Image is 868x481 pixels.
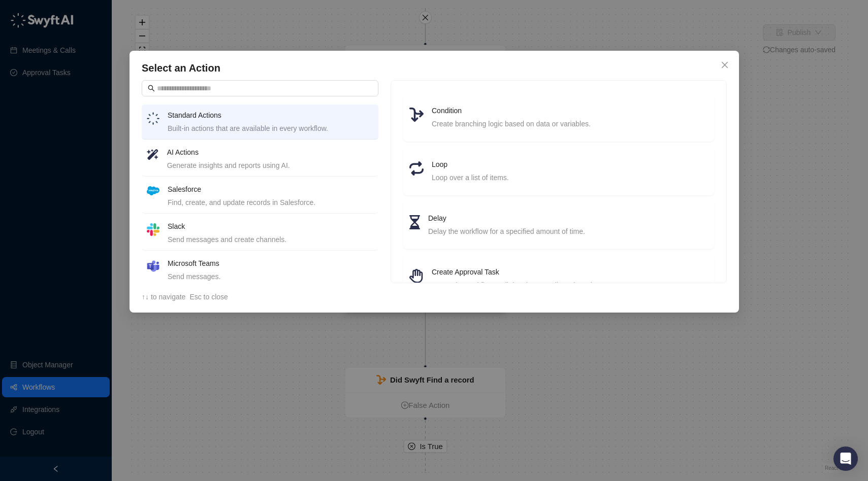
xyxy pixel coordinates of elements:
[432,172,708,183] div: Loop over a list of items.
[168,258,373,269] h4: Microsoft Teams
[167,147,373,158] h4: AI Actions
[147,186,159,195] img: salesforce-ChMvK6Xa.png
[432,266,708,278] h4: Create Approval Task
[167,160,373,171] div: Generate insights and reports using AI.
[432,159,708,170] h4: Loop
[147,223,159,236] img: slack-Cn3INd-T.png
[717,57,733,73] button: Close
[147,260,159,272] img: microsoft-teams-BZ5xE2bQ.png
[168,123,373,134] div: Built-in actions that are available in every workflow.
[168,197,373,208] div: Find, create, and update records in Salesforce.
[189,293,228,301] span: Esc to close
[168,110,373,121] h4: Standard Actions
[147,112,159,125] img: logo-small-inverted-DW8HDUn_.png
[833,446,858,471] div: Open Intercom Messenger
[148,85,155,92] span: search
[721,61,729,69] span: close
[168,271,373,282] div: Send messages.
[168,184,373,195] h4: Salesforce
[142,61,727,75] h4: Select an Action
[168,221,373,232] h4: Slack
[432,280,708,291] div: Pause the workflow until data is manually reviewed.
[428,213,708,224] h4: Delay
[432,118,708,129] div: Create branching logic based on data or variables.
[428,226,708,237] div: Delay the workflow for a specified amount of time.
[142,293,185,301] span: ↑↓ to navigate
[432,105,708,116] h4: Condition
[168,234,373,245] div: Send messages and create channels.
